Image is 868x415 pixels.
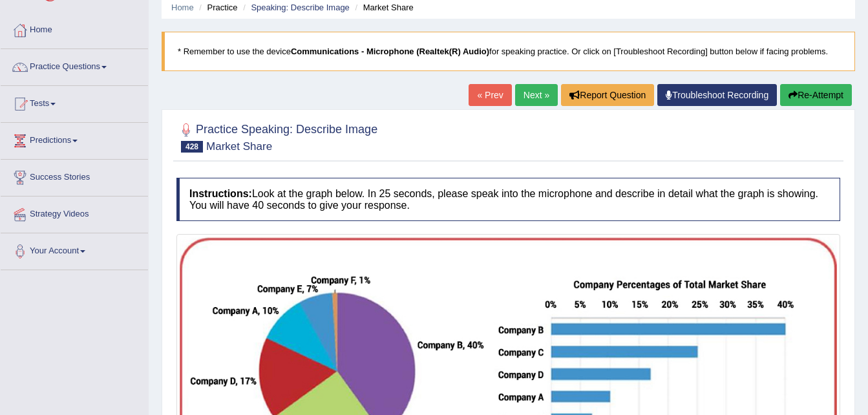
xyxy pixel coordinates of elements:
[251,3,349,12] a: Speaking: Describe Image
[1,86,148,118] a: Tests
[515,84,558,106] a: Next »
[176,120,377,153] h2: Practice Speaking: Describe Image
[176,178,840,221] h4: Look at the graph below. In 25 seconds, please speak into the microphone and describe in detail w...
[1,12,148,45] a: Home
[1,197,148,229] a: Strategy Videos
[1,233,148,266] a: Your Account
[206,140,272,153] small: Market Share
[469,84,511,106] a: « Prev
[162,32,855,71] blockquote: * Remember to use the device for speaking practice. Or click on [Troubleshoot Recording] button b...
[1,160,148,192] a: Success Stories
[196,1,237,14] li: Practice
[780,84,852,106] button: Re-Attempt
[1,49,148,81] a: Practice Questions
[657,84,777,106] a: Troubleshoot Recording
[1,123,148,155] a: Predictions
[189,188,252,199] b: Instructions:
[352,1,413,14] li: Market Share
[171,3,194,12] a: Home
[181,141,203,153] span: 428
[291,47,489,56] b: Communications - Microphone (Realtek(R) Audio)
[561,84,654,106] button: Report Question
